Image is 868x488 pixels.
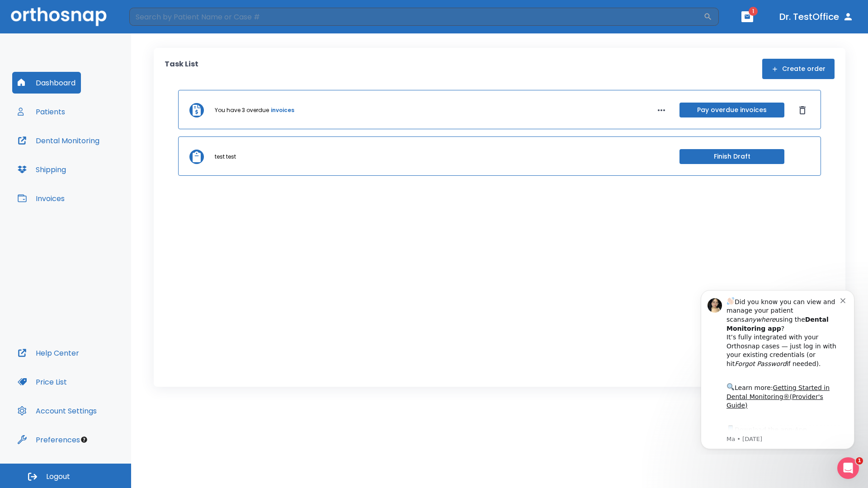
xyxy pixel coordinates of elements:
[39,153,153,161] p: Message from Ma, sent 7w ago
[12,130,105,151] button: Dental Monitoring
[679,149,784,164] button: Finish Draft
[39,144,120,160] a: App Store
[12,371,72,393] button: Price List
[776,9,857,25] button: Dr. TestOffice
[12,101,71,122] button: Patients
[215,153,236,161] p: test test
[153,14,160,21] button: Dismiss notification
[12,400,102,422] button: Account Settings
[215,106,269,114] p: You have 3 overdue
[12,342,85,364] button: Help Center
[12,429,85,450] button: Preferences
[12,188,70,209] button: Invoices
[12,72,81,94] button: Dashboard
[856,457,863,465] span: 1
[165,59,198,79] p: Task List
[11,7,107,26] img: Orthosnap
[12,159,71,180] button: Shipping
[687,282,868,455] iframe: Intercom notifications message
[46,472,70,482] span: Logout
[679,103,784,117] button: Pay overdue invoices
[837,457,859,479] iframe: Intercom live chat
[762,59,835,79] button: Create order
[749,7,758,16] span: 1
[271,106,294,114] a: invoices
[129,8,703,26] input: Search by Patient Name or Case #
[80,436,88,444] div: Tooltip anchor
[39,142,153,188] div: Download the app: | ​ Let us know if you need help getting started!
[795,103,810,117] button: Dismiss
